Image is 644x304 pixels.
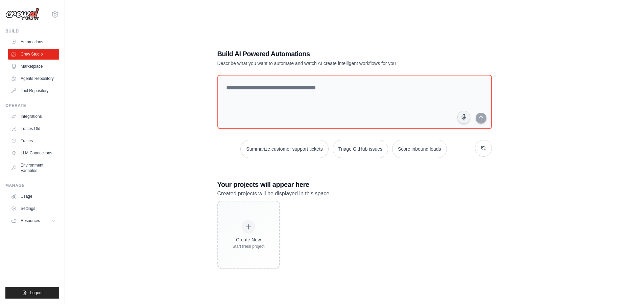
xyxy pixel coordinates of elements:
a: Integrations [8,111,59,122]
div: Start fresh project [233,244,265,249]
p: Describe what you want to automate and watch AI create intelligent workflows for you [217,60,445,67]
a: Environment Variables [8,160,59,176]
button: Resources [8,215,59,226]
a: Tool Repository [8,85,59,96]
button: Summarize customer support tickets [240,140,328,158]
div: Operate [5,103,59,108]
a: Traces [8,135,59,146]
span: Resources [21,218,40,223]
h3: Your projects will appear here [217,180,492,189]
a: LLM Connections [8,148,59,158]
p: Created projects will be displayed in this space [217,189,492,198]
a: Agents Repository [8,73,59,84]
img: Logo [5,8,39,21]
button: Triage GitHub issues [333,140,388,158]
button: Click to speak your automation idea [457,111,470,124]
button: Logout [5,287,59,299]
a: Crew Studio [8,49,59,60]
button: Score inbound leads [392,140,447,158]
div: Build [5,28,59,34]
h1: Build AI Powered Automations [217,49,445,59]
div: Create New [233,236,265,243]
a: Settings [8,203,59,214]
a: Marketplace [8,61,59,72]
span: Logout [30,290,43,296]
a: Usage [8,191,59,202]
button: Get new suggestions [475,140,492,157]
a: Traces Old [8,123,59,134]
div: Manage [5,183,59,188]
a: Automations [8,37,59,47]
